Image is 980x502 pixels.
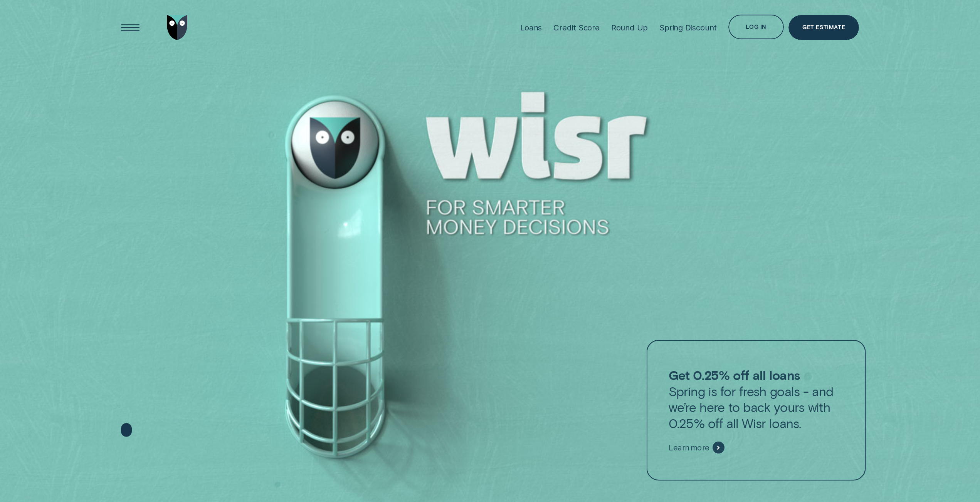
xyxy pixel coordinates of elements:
div: Spring Discount [659,23,717,32]
a: Get 0.25% off all loansSpring is for fresh goals - and we’re here to back yours with 0.25% off al... [647,340,866,481]
div: Round Up [611,23,648,32]
div: Loans [520,23,542,32]
img: Wisr [167,15,188,40]
button: Log in [728,15,784,40]
p: Spring is for fresh goals - and we’re here to back yours with 0.25% off all Wisr loans. [669,367,844,431]
button: Open Menu [118,15,143,40]
div: Credit Score [553,23,600,32]
a: Get Estimate [788,15,859,40]
strong: Get 0.25% off all loans [669,367,800,382]
span: Learn more [669,443,709,453]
